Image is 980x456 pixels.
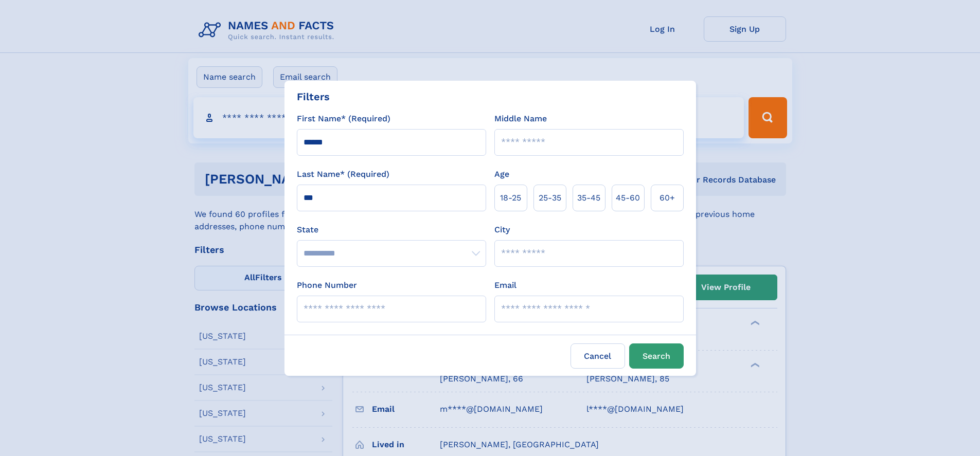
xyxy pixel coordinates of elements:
label: Cancel [571,343,625,369]
span: 45‑60 [616,192,640,204]
span: 60+ [660,192,675,204]
div: Filters [297,89,330,104]
label: Phone Number [297,279,357,291]
label: Middle Name [494,113,547,125]
label: Email [494,279,516,291]
button: Search [629,343,684,369]
span: 18‑25 [500,192,521,204]
label: Age [494,168,509,180]
label: City [494,224,510,236]
span: 25‑35 [539,192,561,204]
label: First Name* (Required) [297,113,390,125]
label: Last Name* (Required) [297,168,389,180]
span: 35‑45 [577,192,600,204]
label: State [297,224,486,236]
